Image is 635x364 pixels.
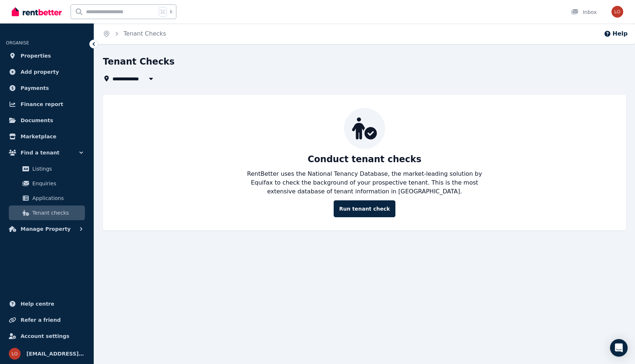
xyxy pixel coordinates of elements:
[6,222,88,236] button: Manage Property
[26,349,85,358] span: [EMAIL_ADDRESS][DOMAIN_NAME]
[9,161,85,176] a: Listings
[9,191,85,205] a: Applications
[32,208,82,217] span: Tenant checks
[32,164,82,173] span: Listings
[604,29,628,38] button: Help
[32,179,82,188] span: Enquiries
[21,116,53,125] span: Documents
[32,194,82,203] span: Applications
[6,296,88,311] a: Help centre
[21,68,59,76] span: Add property
[9,205,85,220] a: Tenant checks
[611,6,623,18] img: local.pmanagement@gmail.com
[6,40,29,45] span: ORGANISE
[21,132,56,141] span: Marketplace
[170,9,172,15] span: k
[6,313,88,327] a: Refer a friend
[21,51,51,60] span: Properties
[308,153,421,165] p: Conduct tenant checks
[21,84,49,92] span: Payments
[21,148,60,157] span: Find a tenant
[94,23,175,44] nav: Breadcrumb
[9,348,21,360] img: local.pmanagement@gmail.com
[12,6,62,17] img: RentBetter
[6,129,88,144] a: Marketplace
[123,30,166,37] a: Tenant Checks
[21,100,63,109] span: Finance report
[334,200,395,217] a: Run tenant check
[6,145,88,160] button: Find a tenant
[6,97,88,112] a: Finance report
[21,299,54,308] span: Help centre
[103,56,175,68] h1: Tenant Checks
[21,316,61,324] span: Refer a friend
[9,176,85,191] a: Enquiries
[21,332,69,341] span: Account settings
[6,329,88,343] a: Account settings
[571,8,597,16] div: Inbox
[610,339,628,357] div: Open Intercom Messenger
[6,48,88,63] a: Properties
[6,113,88,128] a: Documents
[21,225,71,233] span: Manage Property
[241,170,488,196] p: RentBetter uses the National Tenancy Database, the market-leading solution by Equifax to check th...
[6,81,88,95] a: Payments
[6,65,88,79] a: Add property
